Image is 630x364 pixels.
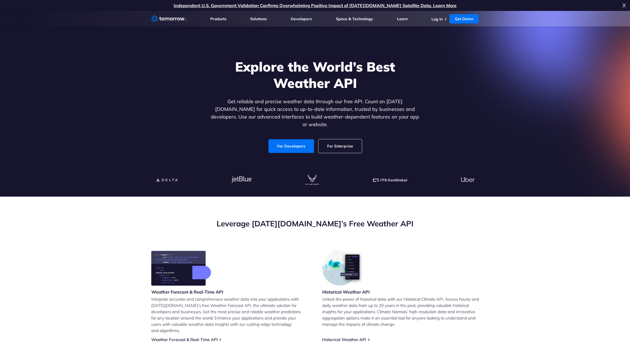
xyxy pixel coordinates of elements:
[449,14,479,23] a: Get Demo
[210,16,226,21] a: Products
[210,98,421,128] p: Get reliable and precise weather data through our free API. Count on [DATE][DOMAIN_NAME] for quic...
[322,337,366,342] a: Historical Weather API
[431,17,443,22] a: Log In
[151,289,223,295] h3: Weather Forecast & Real-Time API
[322,296,479,327] p: Unlock the power of historical data with our Historical Climate API. Access hourly and daily weat...
[397,16,408,21] a: Learn
[291,16,312,21] a: Developers
[151,337,218,342] a: Weather Forecast & Real-Time API
[336,16,373,21] a: Space & Technology
[151,218,479,229] h2: Leverage [DATE][DOMAIN_NAME]’s Free Weather API
[250,16,267,21] a: Solutions
[210,58,421,91] h1: Explore the World’s Best Weather API
[174,3,457,8] a: Independent U.S. Government Validation Confirms Overwhelming Positive Impact of [DATE][DOMAIN_NAM...
[318,139,362,153] a: For Enterprise
[151,296,308,334] p: Integrate accurate and comprehensive weather data into your applications with [DATE][DOMAIN_NAME]...
[151,15,187,23] a: Home link
[322,289,370,295] h3: Historical Weather API
[268,139,314,153] a: For Developers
